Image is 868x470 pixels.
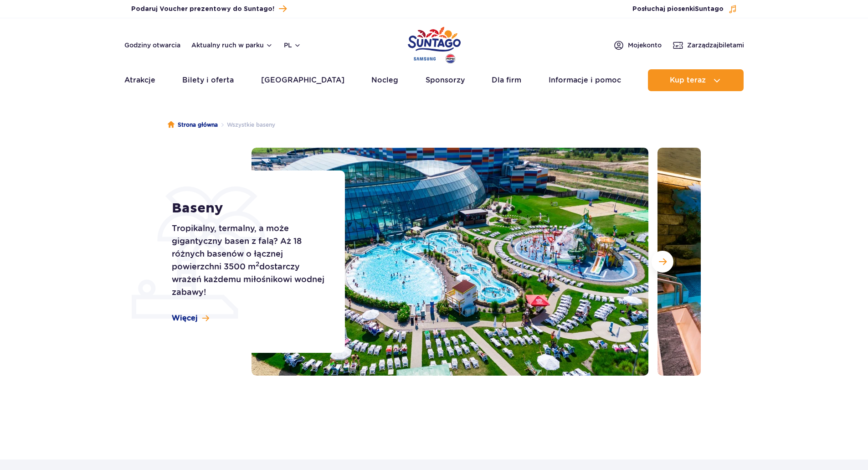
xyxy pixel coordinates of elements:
span: Kup teraz [670,76,706,84]
a: Dla firm [492,69,521,91]
button: Aktualny ruch w parku [191,41,273,49]
button: pl [284,41,301,50]
a: Bilety i oferta [182,69,234,91]
span: Zarządzaj biletami [687,41,744,50]
a: Mojekonto [613,40,662,51]
button: Następny slajd [652,251,673,273]
a: Atrakcje [124,69,155,91]
sup: 2 [256,260,259,268]
p: Tropikalny, termalny, a może gigantyczny basen z falą? Aż 18 różnych basenów o łącznej powierzchn... [172,222,324,299]
a: Podaruj Voucher prezentowy do Suntago! [131,3,287,15]
a: Godziny otwarcia [124,41,180,50]
span: Podaruj Voucher prezentowy do Suntago! [131,5,274,14]
a: Więcej [172,313,209,323]
a: Nocleg [371,69,398,91]
span: Więcej [172,313,198,323]
button: Posłuchaj piosenkiSuntago [632,5,737,14]
a: [GEOGRAPHIC_DATA] [261,69,344,91]
span: Posłuchaj piosenki [632,5,724,14]
li: Wszystkie baseny [218,120,275,129]
a: Park of Poland [408,23,461,65]
span: Moje konto [628,41,662,50]
span: Suntago [695,6,724,12]
a: Sponsorzy [426,69,465,91]
img: Zewnętrzna część Suntago z basenami i zjeżdżalniami, otoczona leżakami i zielenią [252,148,648,376]
a: Strona główna [168,120,218,129]
a: Zarządzajbiletami [673,40,744,51]
a: Informacje i pomoc [549,69,621,91]
button: Kup teraz [648,69,744,91]
h1: Baseny [172,200,324,217]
